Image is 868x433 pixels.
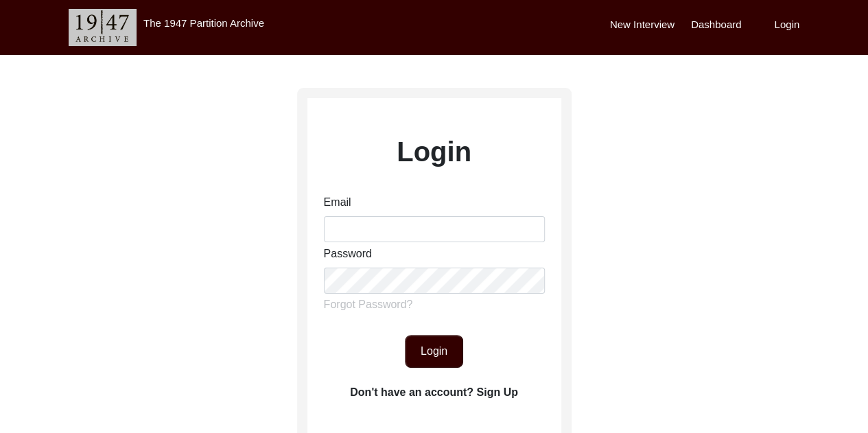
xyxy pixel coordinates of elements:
[324,194,351,211] label: Email
[691,17,741,33] label: Dashboard
[610,17,675,33] label: New Interview
[774,17,799,33] label: Login
[405,335,463,368] button: Login
[143,17,264,29] label: The 1947 Partition Archive
[397,131,471,172] label: Login
[350,384,518,401] label: Don't have an account? Sign Up
[324,246,372,262] label: Password
[69,9,137,46] img: header-logo.png
[324,296,413,313] label: Forgot Password?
